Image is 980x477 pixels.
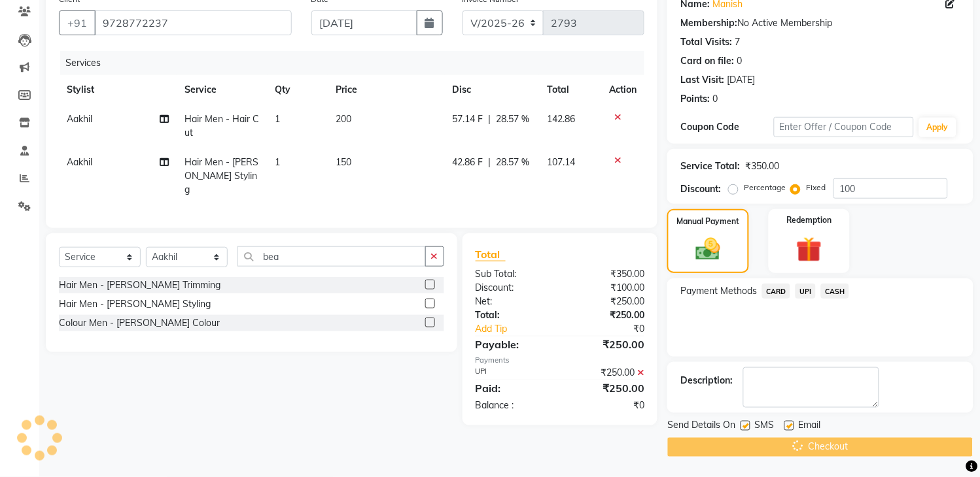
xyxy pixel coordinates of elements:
div: Payable: [466,337,560,352]
input: Search or Scan [237,246,426,267]
span: 200 [336,113,351,125]
button: Apply [919,118,956,137]
div: Payments [476,355,645,366]
div: Net: [466,295,560,308]
div: Discount: [466,281,560,295]
img: _gift.svg [788,234,830,265]
div: Service Total: [680,159,740,173]
th: Disc [445,75,540,105]
div: No Active Membership [680,16,960,30]
th: Total [539,75,601,105]
label: Percentage [744,182,786,193]
div: ₹350.00 [745,159,779,173]
input: Enter Offer / Coupon Code [774,117,914,137]
div: Sub Total: [466,267,560,281]
div: Total: [466,308,560,322]
div: ₹250.00 [560,337,654,352]
div: Card on file: [680,54,734,68]
label: Fixed [806,182,826,193]
span: | [489,156,491,169]
span: 1 [275,113,281,125]
div: Paid: [466,380,560,396]
span: Payment Methods [680,284,757,298]
th: Action [601,75,644,105]
span: | [489,112,491,126]
div: Hair Men - [PERSON_NAME] Styling [59,297,211,311]
span: CASH [821,284,849,299]
div: Services [60,51,654,75]
span: CARD [762,284,790,299]
div: [DATE] [727,73,755,87]
span: Aakhil [67,156,92,168]
div: UPI [466,366,560,380]
div: ₹250.00 [560,380,654,396]
div: 0 [712,92,718,106]
span: Hair Men - Hair Cut [184,113,259,139]
span: 107.14 [547,156,575,168]
span: 28.57 % [497,156,530,169]
th: Qty [268,75,328,105]
div: ₹0 [560,399,654,412]
div: ₹250.00 [560,295,654,308]
a: Add Tip [466,322,576,336]
span: Total [476,248,506,261]
span: 142.86 [547,113,575,125]
div: 0 [737,54,742,68]
div: ₹250.00 [560,308,654,322]
div: Coupon Code [680,120,774,134]
span: Email [798,418,820,435]
div: ₹350.00 [560,267,654,281]
div: Last Visit: [680,73,724,87]
label: Redemption [786,214,831,226]
span: 150 [336,156,351,168]
div: Colour Men - [PERSON_NAME] Colour [59,316,220,330]
div: ₹0 [576,322,654,336]
span: Aakhil [67,113,92,125]
span: Send Details On [667,418,735,435]
div: Membership: [680,16,737,30]
div: 7 [735,35,740,49]
div: Discount: [680,182,721,196]
span: UPI [796,284,816,299]
div: Hair Men - [PERSON_NAME] Trimming [59,278,220,292]
div: Points: [680,92,710,106]
div: Total Visits: [680,35,732,49]
div: Balance : [466,399,560,412]
span: SMS [754,418,774,435]
span: 57.14 F [453,112,483,126]
input: Search by Name/Mobile/Email/Code [94,10,292,35]
span: 28.57 % [497,112,530,126]
span: 1 [275,156,281,168]
div: ₹250.00 [560,366,654,380]
div: Description: [680,374,733,387]
span: 42.86 F [453,156,483,169]
span: Hair Men - [PERSON_NAME] Styling [184,156,258,195]
th: Price [328,75,445,105]
th: Service [177,75,268,105]
th: Stylist [59,75,177,105]
img: _cash.svg [688,235,727,263]
label: Manual Payment [677,216,740,227]
button: +91 [59,10,96,35]
div: ₹100.00 [560,281,654,295]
